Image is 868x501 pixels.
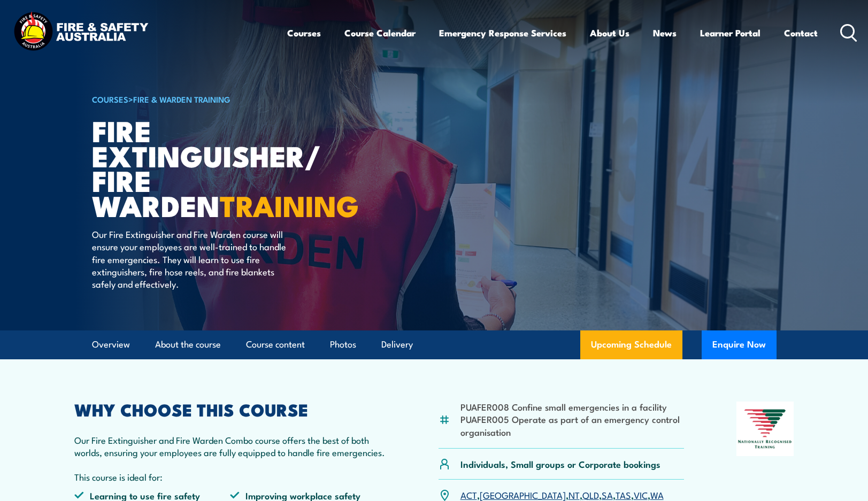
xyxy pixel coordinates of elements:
[650,488,664,501] a: WA
[702,330,777,359] button: Enquire Now
[344,19,416,47] a: Course Calendar
[460,413,685,438] li: PUAFER005 Operate as part of an emergency control organisation
[736,402,794,456] img: Nationally Recognised Training logo.
[155,330,221,359] a: About the course
[220,182,359,227] strong: TRAINING
[590,19,629,47] a: About Us
[246,330,305,359] a: Course content
[602,488,613,501] a: SA
[92,228,287,290] p: Our Fire Extinguisher and Fire Warden course will ensure your employees are well-trained to handl...
[460,489,664,501] p: , , , , , , ,
[287,19,321,47] a: Courses
[582,488,599,501] a: QLD
[580,330,682,359] a: Upcoming Schedule
[381,330,413,359] a: Delivery
[74,471,387,483] p: This course is ideal for:
[569,488,580,501] a: NT
[634,488,648,501] a: VIC
[92,93,356,105] h6: >
[92,118,356,218] h1: Fire Extinguisher/ Fire Warden
[133,93,231,105] a: Fire & Warden Training
[460,458,660,470] p: Individuals, Small groups or Corporate bookings
[74,434,387,459] p: Our Fire Extinguisher and Fire Warden Combo course offers the best of both worlds, ensuring your ...
[439,19,566,47] a: Emergency Response Services
[92,330,130,359] a: Overview
[460,400,685,413] li: PUAFER008 Confine small emergencies in a facility
[616,488,631,501] a: TAS
[460,488,477,501] a: ACT
[784,19,818,47] a: Contact
[653,19,677,47] a: News
[480,488,566,501] a: [GEOGRAPHIC_DATA]
[74,402,387,417] h2: WHY CHOOSE THIS COURSE
[330,330,356,359] a: Photos
[92,93,128,105] a: COURSES
[700,19,761,47] a: Learner Portal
